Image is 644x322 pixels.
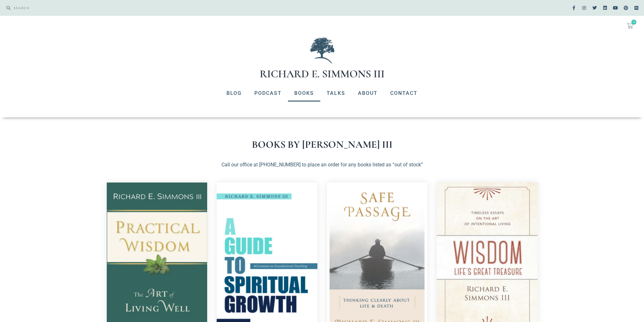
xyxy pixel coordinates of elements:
a: Contact [384,85,424,102]
a: Blog [220,85,248,102]
a: 0 [619,19,641,33]
h1: Books by [PERSON_NAME] III [107,139,538,150]
span: 0 [631,20,636,25]
a: About [352,85,384,102]
input: SEARCH [10,3,319,13]
a: Podcast [248,85,288,102]
a: Talks [320,85,352,102]
p: Call our office at [PHONE_NUMBER] to place an order for any books listed as “out of stock” [107,161,538,169]
a: Books [288,85,320,102]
